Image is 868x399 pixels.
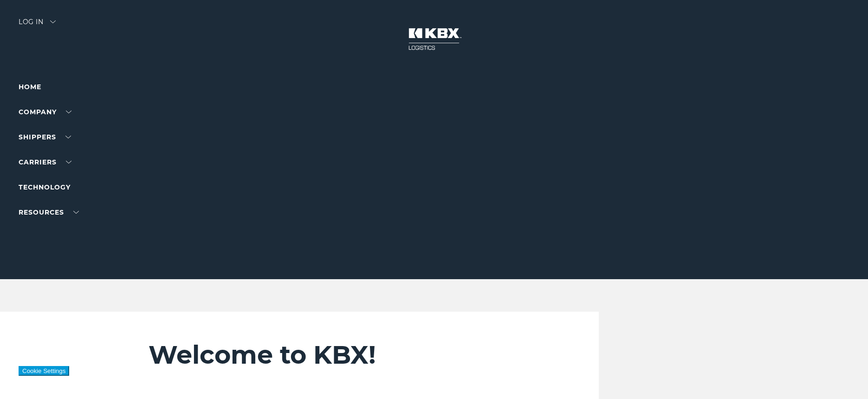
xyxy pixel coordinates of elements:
a: SHIPPERS [19,133,71,141]
a: Technology [19,183,71,191]
a: Home [19,83,41,91]
button: Cookie Settings [19,366,69,376]
img: arrow [50,20,56,23]
div: Log in [19,19,56,32]
img: kbx logo [399,19,469,59]
h2: Welcome to KBX! [149,340,539,370]
a: Carriers [19,158,71,166]
a: RESOURCES [19,208,79,216]
a: Company [19,108,71,116]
